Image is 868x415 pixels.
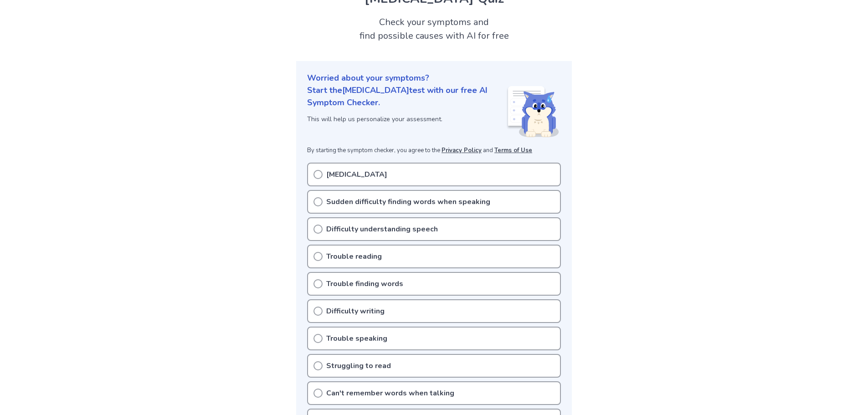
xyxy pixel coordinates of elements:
p: Trouble reading [326,251,382,262]
p: Difficulty understanding speech [326,224,438,235]
img: Shiba [506,86,559,137]
p: [MEDICAL_DATA] [326,169,387,180]
p: By starting the symptom checker, you agree to the and [307,146,561,155]
p: Trouble speaking [326,333,387,344]
p: Trouble finding words [326,278,403,289]
p: Sudden difficulty finding words when speaking [326,196,490,207]
p: Worried about your symptoms? [307,72,561,84]
a: Privacy Policy [442,146,482,154]
p: Start the [MEDICAL_DATA] test with our free AI Symptom Checker. [307,84,506,109]
p: Can't remember words when talking [326,388,454,399]
a: Terms of Use [494,146,532,154]
p: Struggling to read [326,360,391,371]
p: This will help us personalize your assessment. [307,114,506,124]
h2: Check your symptoms and find possible causes with AI for free [296,15,572,43]
p: Difficulty writing [326,306,385,317]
